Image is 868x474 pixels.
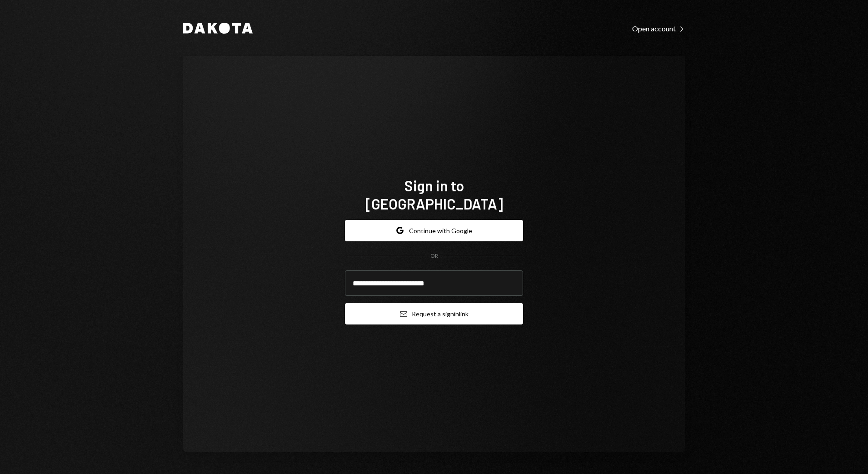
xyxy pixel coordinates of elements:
[345,303,523,324] button: Request a signinlink
[345,176,523,213] h1: Sign in to [GEOGRAPHIC_DATA]
[430,252,438,260] div: OR
[632,23,685,33] a: Open account
[345,220,523,241] button: Continue with Google
[632,24,685,33] div: Open account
